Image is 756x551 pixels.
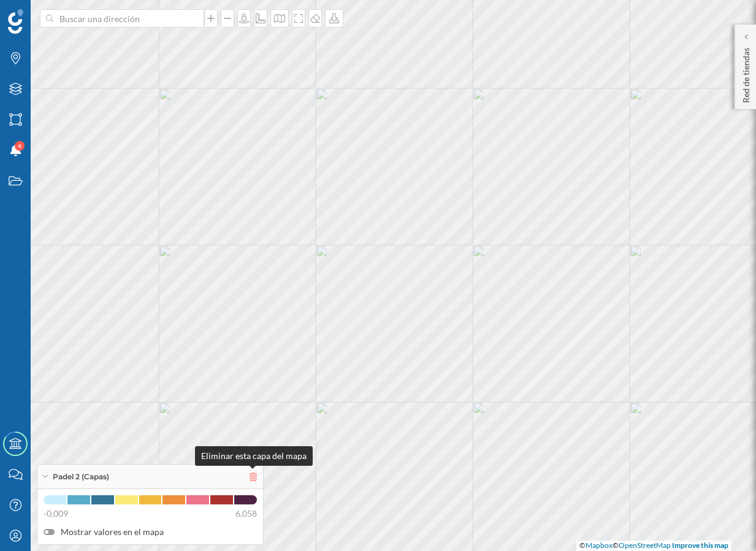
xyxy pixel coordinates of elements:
a: Improve this map [672,541,728,550]
span: Padel 2 (Capas) [53,471,109,482]
p: Red de tiendas [740,43,752,103]
span: 4 [18,140,21,152]
a: OpenStreetMap [619,541,671,550]
img: Geoblink Logo [8,9,23,34]
a: Mapbox [586,541,613,550]
label: Mostrar valores en el mapa [44,526,257,538]
div: © © [576,541,731,551]
span: Support [26,9,70,20]
span: 6,058 [235,507,257,520]
span: -0,009 [44,507,68,520]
